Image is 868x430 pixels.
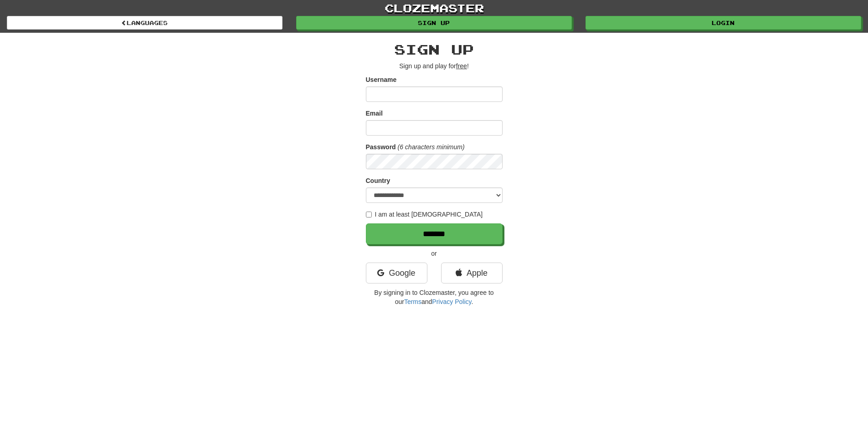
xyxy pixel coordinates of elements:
em: (6 characters minimum) [398,143,465,151]
h2: Sign up [366,42,503,57]
label: Email [366,109,383,118]
a: Apple [441,263,503,283]
label: I am at least [DEMOGRAPHIC_DATA] [366,210,483,219]
p: Sign up and play for ! [366,61,503,71]
p: or [366,249,503,258]
u: free [456,62,467,70]
label: Country [366,176,390,185]
input: I am at least [DEMOGRAPHIC_DATA] [366,212,372,218]
a: Login [586,16,861,30]
label: Password [366,142,396,152]
label: Username [366,75,397,84]
a: Privacy Policy [432,298,471,305]
a: Google [366,263,427,283]
a: Sign up [296,16,572,30]
p: By signing in to Clozemaster, you agree to our and . [366,288,503,306]
a: Terms [404,298,421,305]
a: Languages [7,16,282,30]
